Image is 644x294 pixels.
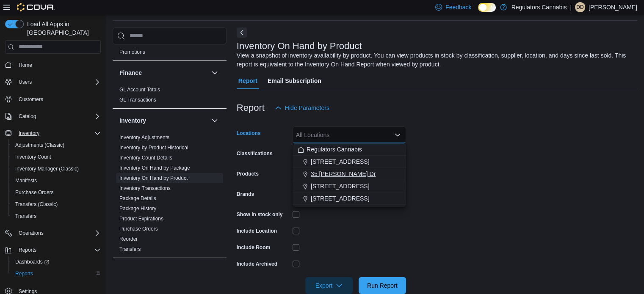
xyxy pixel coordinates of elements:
span: Reports [19,247,36,253]
div: View a snapshot of inventory availability by product. You can view products in stock by classific... [237,51,633,69]
a: Package Details [119,195,156,201]
button: 35 [PERSON_NAME] Dr [293,168,406,180]
span: Purchase Orders [12,187,101,198]
button: [STREET_ADDRESS] [293,192,406,205]
img: Cova [17,3,55,11]
button: Regulators Cannabis [293,143,406,156]
span: Inventory On Hand by Product [119,175,188,181]
p: [PERSON_NAME] [589,2,637,12]
a: Inventory On Hand by Product [119,175,188,181]
label: Classifications [237,150,273,157]
button: Inventory [119,116,208,125]
button: Run Report [359,277,406,294]
span: [STREET_ADDRESS] [311,194,369,203]
a: Inventory Count [12,152,55,162]
a: Promotion Details [119,39,160,45]
span: Dashboards [15,258,49,265]
span: Report [238,72,257,89]
span: Purchase Orders [119,225,158,232]
span: Inventory [19,130,39,137]
span: Reports [12,269,101,279]
button: Finance [210,68,220,78]
button: Inventory [210,115,220,126]
a: Transfers [119,246,141,252]
a: Reports [12,269,36,279]
span: Run Report [367,281,398,290]
button: [STREET_ADDRESS] [293,156,406,168]
a: Home [15,60,36,70]
span: Inventory Transactions [119,185,171,192]
button: [STREET_ADDRESS] [293,180,406,192]
span: Adjustments (Classic) [15,142,64,148]
button: Inventory [2,127,104,139]
a: Dashboards [12,257,53,267]
button: Reports [15,245,40,255]
span: Operations [19,230,44,236]
button: Customers [2,93,104,105]
span: Adjustments (Classic) [12,140,101,150]
div: Choose from the following options [293,143,406,205]
button: Adjustments (Classic) [8,139,104,151]
span: Operations [15,228,101,238]
span: Product Expirations [119,215,163,222]
div: Finance [113,85,227,108]
span: Promotions [119,49,145,55]
label: Brands [237,191,254,198]
span: Manifests [12,176,101,186]
span: Transfers [12,211,101,221]
a: Transfers (Classic) [12,199,61,209]
label: Locations [237,130,261,137]
span: Users [15,77,101,87]
a: Inventory Adjustments [119,135,169,140]
button: Users [2,76,104,88]
span: Customers [19,96,43,103]
a: Inventory On Hand by Package [119,165,190,171]
h3: Inventory On Hand by Product [237,41,362,51]
label: Include Archived [237,261,277,267]
span: GL Account Totals [119,86,160,93]
input: Dark Mode [478,3,496,12]
span: Manifests [15,177,37,184]
span: Regulators Cannabis [307,145,362,154]
a: Promotions [119,49,145,55]
a: Inventory by Product Historical [119,145,188,151]
label: Show in stock only [237,211,283,218]
label: Include Location [237,228,277,234]
label: Products [237,170,259,177]
button: Operations [2,227,104,239]
span: GL Transactions [119,96,156,103]
button: Finance [119,69,208,77]
p: | [570,2,572,12]
span: Export [310,277,348,294]
span: Reports [15,245,101,255]
span: Inventory Count Details [119,154,172,161]
span: Dashboards [12,257,101,267]
span: Reorder [119,236,138,242]
p: Regulators Cannabis [511,2,567,12]
a: Product Expirations [119,216,163,222]
button: Reports [8,268,104,280]
span: DD [576,2,583,12]
span: Inventory by Product Historical [119,144,188,151]
span: Users [19,79,32,85]
a: Package History [119,206,156,212]
a: GL Account Totals [119,87,160,93]
span: Catalog [15,111,101,121]
a: GL Transactions [119,97,156,103]
a: Inventory Count Details [119,155,172,161]
button: Home [2,59,104,71]
button: Inventory Count [8,151,104,163]
span: Transfers (Classic) [12,199,101,209]
a: Adjustments (Classic) [12,140,68,150]
button: Hide Parameters [271,99,333,116]
a: Customers [15,94,47,104]
button: Inventory [15,128,43,138]
span: [STREET_ADDRESS] [311,182,369,190]
h3: Finance [119,69,142,77]
span: Home [19,62,32,69]
a: Transfers [12,211,40,221]
button: Operations [15,228,47,238]
h3: Inventory [119,116,146,125]
span: Inventory [15,128,101,138]
button: Users [15,77,35,87]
